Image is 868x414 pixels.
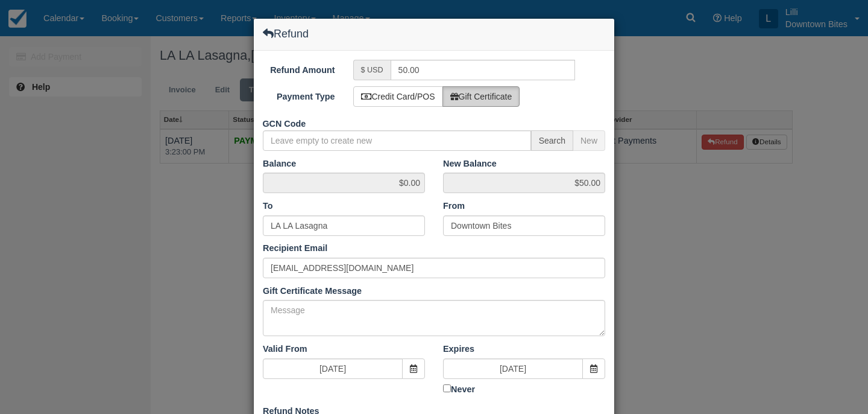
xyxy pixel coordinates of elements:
[353,86,443,107] label: Credit Card/POS
[442,86,520,107] label: Gift Certificate
[531,130,573,151] span: Search
[443,215,605,236] input: Name
[263,173,425,193] span: $0.00
[263,28,309,40] h4: Refund
[254,86,344,103] label: Payment Type
[263,285,362,298] label: Gift Certificate Message
[443,200,465,212] label: From
[361,66,383,74] small: $ USD
[263,130,531,151] input: Leave empty to create new
[443,384,451,392] input: Never
[443,382,605,396] label: Never
[263,242,327,255] label: Recipient Email
[573,130,605,151] span: New
[443,158,497,170] label: New Balance
[254,113,344,130] label: GCN Code
[443,173,605,193] span: $50.00
[391,60,576,80] input: Valid number required.
[263,258,605,278] input: Email
[263,215,425,236] input: Name
[254,60,344,77] label: Refund Amount
[263,343,307,355] label: Valid From
[263,200,273,212] label: To
[443,343,474,355] label: Expires
[263,158,296,170] label: Balance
